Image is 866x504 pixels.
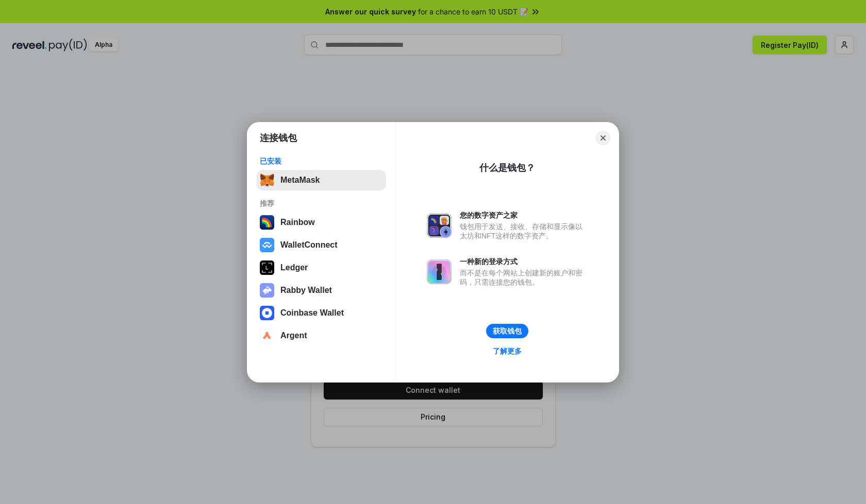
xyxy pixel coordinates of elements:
[257,257,386,278] button: Ledger
[260,173,274,187] img: svg+xml,%3Csvg%20fill%3D%22none%22%20height%3D%2233%22%20viewBox%3D%220%200%2035%2033%22%20width%...
[280,218,315,227] div: Rainbow
[493,326,522,336] div: 获取钱包
[486,324,528,338] button: 获取钱包
[460,257,588,266] div: 一种新的登录方式
[260,199,383,208] div: 推荐
[257,235,386,255] button: WalletConnect
[427,213,452,238] img: svg+xml,%3Csvg%20xmlns%3D%22http%3A%2F%2Fwww.w3.org%2F2000%2Fsvg%22%20fill%3D%22none%22%20viewBox...
[260,283,274,298] img: svg+xml,%3Csvg%20xmlns%3D%22http%3A%2F%2Fwww.w3.org%2F2000%2Fsvg%22%20fill%3D%22none%22%20viewBox...
[280,308,344,318] div: Coinbase Wallet
[260,132,297,144] h1: 连接钱包
[280,240,338,250] div: WalletConnect
[260,260,274,275] img: svg+xml,%3Csvg%20xmlns%3D%22http%3A%2F%2Fwww.w3.org%2F2000%2Fsvg%22%20width%3D%2228%22%20height%3...
[260,215,274,230] img: svg+xml,%3Csvg%20width%3D%22120%22%20height%3D%22120%22%20viewBox%3D%220%200%20120%20120%22%20fil...
[260,157,383,166] div: 已安装
[257,170,386,190] button: MetaMask
[460,211,588,220] div: 您的数字资产之家
[596,131,610,145] button: Close
[479,162,535,174] div: 什么是钱包？
[257,325,386,346] button: Argent
[280,331,307,340] div: Argent
[460,222,588,240] div: 钱包用于发送、接收、存储和显示像以太坊和NFT这样的数字资产。
[280,263,308,272] div: Ledger
[260,238,274,252] img: svg+xml,%3Csvg%20width%3D%2228%22%20height%3D%2228%22%20viewBox%3D%220%200%2028%2028%22%20fill%3D...
[257,280,386,301] button: Rabby Wallet
[427,259,452,284] img: svg+xml,%3Csvg%20xmlns%3D%22http%3A%2F%2Fwww.w3.org%2F2000%2Fsvg%22%20fill%3D%22none%22%20viewBox...
[257,303,386,323] button: Coinbase Wallet
[460,268,588,287] div: 而不是在每个网站上创建新的账户和密码，只需连接您的钱包。
[280,176,320,185] div: MetaMask
[280,286,332,295] div: Rabby Wallet
[260,328,274,343] img: svg+xml,%3Csvg%20width%3D%2228%22%20height%3D%2228%22%20viewBox%3D%220%200%2028%2028%22%20fill%3D...
[493,346,522,356] div: 了解更多
[260,306,274,320] img: svg+xml,%3Csvg%20width%3D%2228%22%20height%3D%2228%22%20viewBox%3D%220%200%2028%2028%22%20fill%3D...
[487,344,528,358] a: 了解更多
[257,212,386,233] button: Rainbow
